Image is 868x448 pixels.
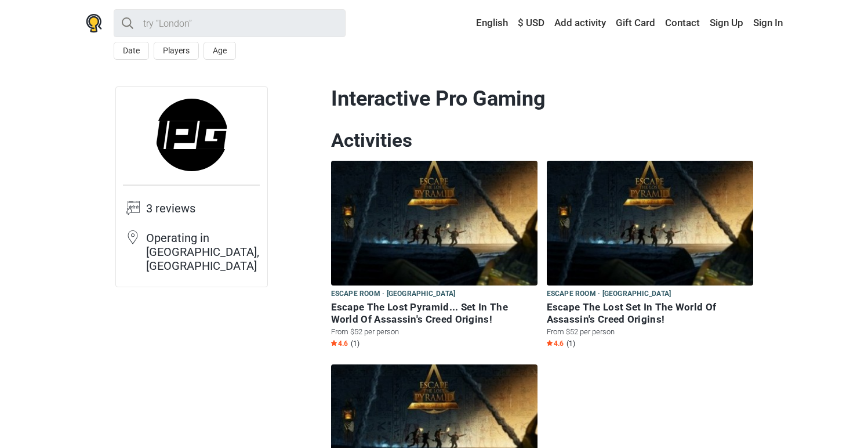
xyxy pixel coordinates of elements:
a: English [465,13,511,34]
img: Star [547,340,553,346]
p: From $52 per person [331,327,537,337]
a: Escape The Lost Pyramid... Set In The World Of Assassin's Creed Origins! Escape room · [GEOGRAPHI... [331,161,537,351]
a: Gift Card [613,13,658,34]
a: Contact [662,13,703,34]
a: Sign In [750,13,783,34]
button: Date [114,42,149,60]
h6: Escape The Lost Pyramid... Set In The World Of Assassin's Creed Origins! [331,301,537,326]
span: (1) [566,339,575,348]
img: Nowescape logo [86,14,102,32]
p: From $52 per person [547,327,753,337]
button: Players [154,42,199,60]
h1: Interactive Pro Gaming [331,86,753,111]
a: Sign Up [707,13,746,34]
a: Add activity [551,13,609,34]
td: Operating in [GEOGRAPHIC_DATA], [GEOGRAPHIC_DATA] [146,230,260,280]
img: Star [331,340,337,346]
span: (1) [351,339,359,348]
img: Escape The Lost Set In The World Of Assassin's Creed Origins! [547,161,753,286]
td: 3 reviews [146,200,260,230]
img: Escape The Lost Pyramid... Set In The World Of Assassin's Creed Origins! [331,161,537,286]
a: $ USD [515,13,547,34]
button: Age [204,42,236,60]
img: English [468,19,476,27]
h2: Activities [331,129,753,152]
span: Escape room · [GEOGRAPHIC_DATA] [331,288,456,301]
span: 4.6 [547,339,564,348]
span: Escape room · [GEOGRAPHIC_DATA] [547,288,671,301]
input: try “London” [114,9,346,37]
span: 4.6 [331,339,348,348]
a: Escape The Lost Set In The World Of Assassin's Creed Origins! Escape room · [GEOGRAPHIC_DATA] Esc... [547,161,753,351]
h6: Escape The Lost Set In The World Of Assassin's Creed Origins! [547,301,753,326]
